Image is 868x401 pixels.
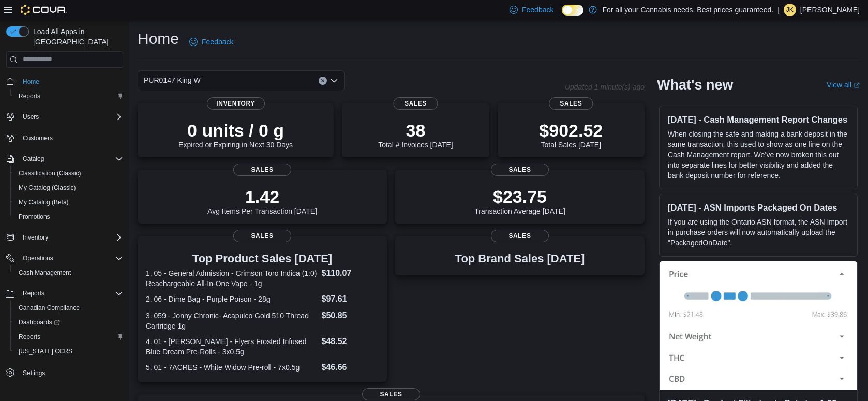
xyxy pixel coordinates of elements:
button: [US_STATE] CCRS [10,344,127,359]
a: Cash Management [14,266,75,279]
h3: Top Product Sales [DATE] [146,253,379,265]
p: 38 [378,120,453,141]
p: For all your Cannabis needs. Best prices guaranteed. [602,4,773,16]
button: Reports [10,330,127,344]
span: Customers [23,134,53,142]
span: Settings [23,369,45,377]
span: Operations [19,252,123,264]
a: Home [19,76,43,88]
button: Reports [2,286,127,301]
div: Transaction Average [DATE] [474,186,565,215]
dd: $48.52 [322,335,379,348]
span: Promotions [14,211,123,223]
a: Dashboards [10,315,127,330]
span: Sales [233,230,291,242]
span: Washington CCRS [14,345,123,358]
h3: Top Brand Sales [DATE] [455,253,585,265]
p: $23.75 [474,186,565,207]
button: Inventory [19,231,52,244]
span: Cash Management [19,269,71,277]
span: PUR0147 King W [144,74,201,86]
span: My Catalog (Classic) [19,184,76,192]
div: Avg Items Per Transaction [DATE] [207,186,317,215]
div: Total Sales [DATE] [539,120,603,149]
a: My Catalog (Beta) [14,196,73,209]
button: Classification (Classic) [10,166,127,181]
span: Classification (Classic) [19,169,81,177]
p: 1.42 [207,186,317,207]
span: Dashboards [14,316,123,329]
p: When closing the safe and making a bank deposit in the same transaction, this used to show as one... [668,129,849,181]
span: Inventory [23,233,48,242]
span: Sales [549,97,593,110]
p: $902.52 [539,120,603,141]
span: Promotions [19,213,50,221]
span: Dashboards [19,318,60,326]
button: Catalog [19,153,48,165]
p: | [777,4,780,16]
a: Canadian Compliance [14,302,84,314]
span: Feedback [522,5,553,15]
dt: 5. 01 - 7ACRES - White Widow Pre-roll - 7x0.5g [146,362,318,373]
a: Feedback [185,32,237,52]
button: My Catalog (Beta) [10,195,127,210]
dd: $110.07 [322,267,379,279]
span: Catalog [19,153,123,165]
span: My Catalog (Beta) [14,196,123,209]
a: View allExternal link [827,81,860,89]
svg: External link [854,82,860,88]
span: Catalog [23,155,44,163]
span: Reports [19,333,40,341]
div: Expired or Expiring in Next 30 Days [178,120,293,149]
span: Users [23,113,39,121]
button: Cash Management [10,265,127,280]
button: Clear input [319,77,327,85]
dt: 4. 01 - [PERSON_NAME] - Flyers Frosted Infused Blue Dream Pre-Rolls - 3x0.5g [146,336,318,357]
span: Canadian Compliance [19,304,80,312]
span: My Catalog (Beta) [19,198,69,206]
input: Dark Mode [562,5,583,16]
span: Classification (Classic) [14,167,123,180]
dt: 1. 05 - General Admission - Crimson Toro Indica (1:0) Reachargeable All-In-One Vape - 1g [146,268,318,289]
h3: [DATE] - Cash Management Report Changes [668,114,849,125]
p: 0 units / 0 g [178,120,293,141]
button: Reports [19,287,49,300]
span: Reports [23,289,44,298]
p: Updated 1 minute(s) ago [565,83,645,91]
button: Operations [2,251,127,265]
img: Cova [21,5,67,15]
span: Canadian Compliance [14,302,123,314]
a: Promotions [14,211,54,223]
h2: What's new [657,77,733,93]
button: Users [19,111,43,123]
dd: $46.66 [322,361,379,374]
span: Feedback [202,37,233,47]
button: Reports [10,89,127,103]
span: Sales [491,230,549,242]
span: Sales [394,97,438,110]
span: Settings [19,366,123,379]
button: Operations [19,252,57,264]
span: Reports [14,90,123,102]
span: Inventory [207,97,265,110]
a: [US_STATE] CCRS [14,345,77,358]
dt: 3. 059 - Jonny Chronic- Acapulco Gold 510 Thread Cartridge 1g [146,310,318,331]
a: Settings [19,367,49,379]
button: My Catalog (Classic) [10,181,127,195]
button: Settings [2,365,127,380]
dd: $50.85 [322,309,379,322]
button: Canadian Compliance [10,301,127,315]
span: Reports [19,92,40,100]
a: My Catalog (Classic) [14,182,80,194]
button: Promotions [10,210,127,224]
a: Dashboards [14,316,64,329]
a: Reports [14,90,44,102]
span: Home [23,78,39,86]
span: Reports [19,287,123,300]
a: Classification (Classic) [14,167,85,180]
span: Reports [14,331,123,343]
h1: Home [138,28,179,49]
span: Inventory [19,231,123,244]
span: Customers [19,131,123,144]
